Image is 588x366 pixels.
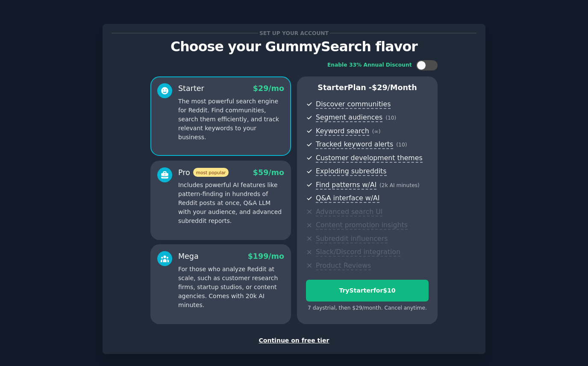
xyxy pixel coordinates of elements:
[178,251,199,262] div: Mega
[253,168,284,177] span: $ 59 /mo
[178,167,229,178] div: Pro
[178,181,284,225] p: Includes powerful AI features like pattern-finding in hundreds of Reddit posts at once, Q&A LLM w...
[306,305,429,312] div: 7 days trial, then $ 29 /month . Cancel anytime.
[178,265,284,310] p: For those who analyze Reddit at scale, such as customer research firms, startup studios, or conte...
[258,29,330,38] span: Set up your account
[316,221,408,230] span: Content promotion insights
[385,115,396,121] span: ( 10 )
[178,83,204,94] div: Starter
[316,127,369,136] span: Keyword search
[253,84,284,93] span: $ 29 /mo
[372,129,381,135] span: ( ∞ )
[306,280,429,302] button: TryStarterfor$10
[316,140,393,149] span: Tracked keyword alerts
[316,248,400,257] span: Slack/Discord integration
[316,100,391,109] span: Discover communities
[372,83,417,92] span: $ 29 /month
[316,181,376,190] span: Find patterns w/AI
[193,168,229,177] span: most popular
[178,97,284,142] p: The most powerful search engine for Reddit. Find communities, search them efficiently, and track ...
[112,336,476,345] div: Continue on free tier
[379,182,420,188] span: ( 2k AI minutes )
[316,167,386,176] span: Exploding subreddits
[112,39,476,54] p: Choose your GummySearch flavor
[248,252,284,261] span: $ 199 /mo
[316,113,382,122] span: Segment audiences
[396,142,407,148] span: ( 10 )
[316,194,379,203] span: Q&A interface w/AI
[316,154,423,163] span: Customer development themes
[316,234,388,243] span: Subreddit influencers
[316,261,371,270] span: Product Reviews
[306,286,428,295] div: Try Starter for $10
[316,208,382,217] span: Advanced search UI
[327,61,412,69] div: Enable 33% Annual Discount
[306,82,429,93] p: Starter Plan -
